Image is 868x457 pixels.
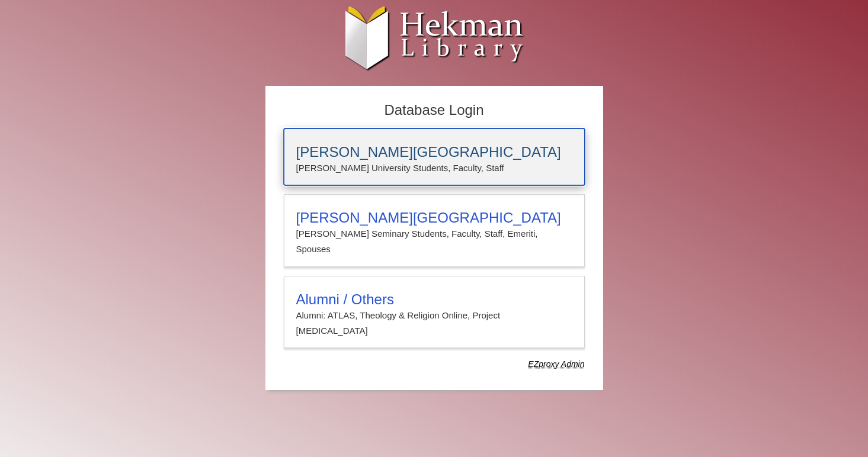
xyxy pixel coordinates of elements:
[296,291,572,308] h3: Alumni / Others
[284,128,585,185] a: [PERSON_NAME][GEOGRAPHIC_DATA][PERSON_NAME] University Students, Faculty, Staff
[296,160,572,176] p: [PERSON_NAME] University Students, Faculty, Staff
[296,291,572,339] summary: Alumni / OthersAlumni: ATLAS, Theology & Religion Online, Project [MEDICAL_DATA]
[296,210,572,226] h3: [PERSON_NAME][GEOGRAPHIC_DATA]
[296,226,572,258] p: [PERSON_NAME] Seminary Students, Faculty, Staff, Emeriti, Spouses
[284,194,585,267] a: [PERSON_NAME][GEOGRAPHIC_DATA][PERSON_NAME] Seminary Students, Faculty, Staff, Emeriti, Spouses
[296,144,572,160] h3: [PERSON_NAME][GEOGRAPHIC_DATA]
[528,359,584,369] dfn: Use Alumni login
[278,98,591,123] h2: Database Login
[296,308,572,339] p: Alumni: ATLAS, Theology & Religion Online, Project [MEDICAL_DATA]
